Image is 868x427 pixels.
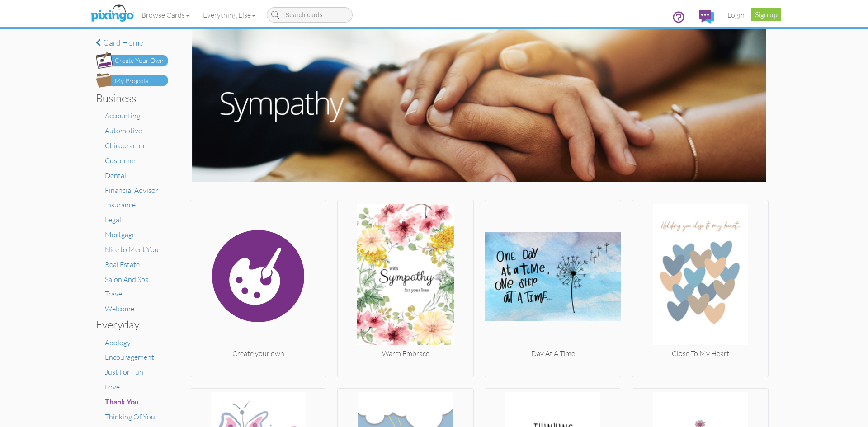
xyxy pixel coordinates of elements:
[105,186,158,195] a: Financial Advisor
[105,215,121,224] a: Legal
[751,8,781,21] a: Sign up
[96,52,168,69] img: create-own-button.png
[632,348,768,359] div: Close To My Heart
[105,245,159,254] a: Nice to Meet You
[485,348,621,359] div: Day At A Time
[115,76,148,86] div: My Projects
[485,204,621,348] img: 20181005-050538-960a96db-250.jpg
[105,156,136,165] a: Customer
[115,56,164,66] div: Create Your Own
[190,204,326,348] img: create.svg
[135,4,196,26] a: Browse Cards
[105,230,136,239] a: Mortgage
[96,319,161,330] h3: Everyday
[192,29,766,182] img: sympathy.jpg
[190,348,326,359] div: Create your own
[338,204,473,348] img: 20250113-233208-4946311d11f7-250.jpg
[105,275,149,284] a: Salon And Spa
[105,111,140,120] a: Accounting
[105,260,140,269] a: Real Estate
[105,382,120,391] a: Love
[105,200,136,209] a: Insurance
[699,10,714,24] img: comments.svg
[632,204,768,348] img: 20210107-034016-874434c0d8ec-250.jpg
[96,38,168,47] a: Card home
[105,367,143,376] a: Just For Fun
[105,352,154,361] a: Encouragement
[105,289,124,298] a: Travel
[105,338,131,347] a: Apology
[96,73,168,88] img: my-projects-button.png
[105,126,142,135] a: Automotive
[105,412,155,421] a: Thinking Of You
[105,141,146,150] a: Chiropractor
[96,92,161,104] h3: Business
[267,7,353,23] input: Search cards
[196,4,262,26] a: Everything Else
[721,4,751,26] a: Login
[88,2,136,25] img: pixingo logo
[338,348,473,359] div: Warm Embrace
[105,397,139,406] a: Thank You
[105,304,134,313] a: Welcome
[105,171,126,180] a: Dental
